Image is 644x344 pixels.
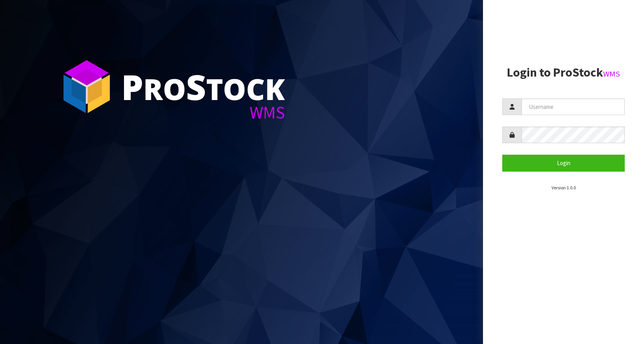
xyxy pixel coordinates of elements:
div: WMS [121,104,285,121]
h2: Login to ProStock [502,66,625,79]
div: ro tock [121,69,285,104]
img: ProStock Cube [58,58,116,115]
input: Username [522,99,625,115]
small: WMS [603,69,620,79]
button: Login [502,155,625,171]
small: Version 1.0.0 [552,185,576,190]
span: S [186,63,206,110]
span: P [121,63,143,110]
